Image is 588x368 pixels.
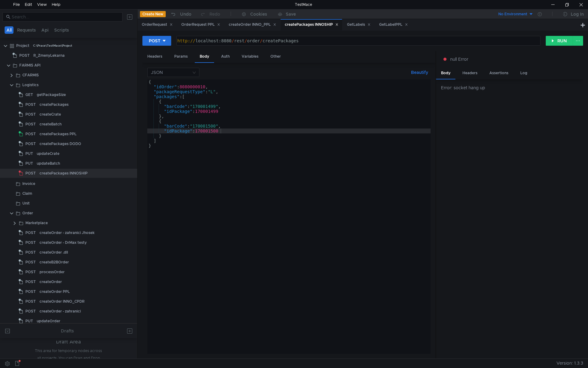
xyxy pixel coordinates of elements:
span: null Error [450,56,468,63]
span: PUT [25,316,33,326]
button: Beautify [409,69,431,76]
div: createCrate [40,110,61,119]
span: POST [25,248,36,257]
div: createOrder - zahranici Jhosek [40,228,95,237]
div: updateCrate [37,149,59,158]
input: Search... [12,13,119,20]
div: createOrder - DrMax testy [40,238,87,247]
button: Requests [15,26,38,34]
span: POST [25,277,36,286]
span: GET [25,90,33,99]
div: C:\Prace\TestMace\Project [33,41,72,50]
div: createPackages [40,100,69,109]
div: Params [169,51,193,62]
div: createPackages DODO [40,139,81,148]
div: Body [436,67,455,79]
button: POST [142,36,171,46]
div: createOrder INNO_PPL [229,21,276,28]
span: POST [25,129,36,139]
button: All [5,26,13,34]
div: createPackages INNOSHIP [40,169,88,178]
div: OrderRequest [142,21,173,28]
span: POST [25,267,36,277]
div: updateOrder [37,316,60,326]
div: Redo [209,10,220,18]
div: Headers [458,67,482,79]
div: POST [149,37,160,44]
div: createBatch [40,120,62,129]
span: POST [25,258,36,267]
button: Api [40,26,51,34]
div: Auth [216,51,235,62]
span: POST [25,100,36,109]
div: getPackageSize [37,90,66,99]
div: GetLabels [347,21,371,28]
button: No Environment [491,9,533,19]
div: createOrder [40,277,62,286]
div: Save [286,12,296,16]
div: createOrder - zahranici [40,307,81,316]
div: createPackages PPL [40,129,77,139]
div: Unit [22,199,30,208]
div: Order [22,209,33,218]
div: processOrder [40,267,65,277]
div: OrderRequest PPL [181,21,220,28]
div: updateBatch [37,159,60,168]
span: Version: 1.3.3 [556,359,583,368]
div: R_ZmenyLekarna [33,51,65,60]
span: POST [25,238,36,247]
div: CFARMIS [22,71,39,80]
span: POST [19,51,30,60]
div: createOrder .dll [40,248,68,257]
span: POST [25,120,36,129]
div: Invoice [22,179,35,188]
div: Claim [22,189,32,198]
div: Other [266,51,286,62]
button: RUN [546,36,573,46]
div: Drafts [61,327,74,335]
span: POST [25,307,36,316]
div: GetLabelPPL [379,21,408,28]
button: Redo [196,10,224,19]
div: Undo [180,10,191,18]
div: Log In [571,10,584,18]
div: Variables [237,51,263,62]
span: POST [25,110,36,119]
div: Logistics [22,80,39,90]
span: POST [25,139,36,148]
span: PUT [25,149,33,158]
span: POST [25,287,36,296]
span: POST [25,297,36,306]
span: PUT [25,159,33,168]
div: createB2BOrder [40,258,69,267]
div: Body [195,51,214,63]
div: Headers [142,51,167,62]
div: createOrder INNO_CPDR [40,297,85,306]
div: No Environment [498,11,527,17]
button: Undo [166,10,196,19]
div: createOrder PPL [40,287,70,296]
div: Assertions [484,67,513,79]
span: POST [25,228,36,237]
span: POST [25,169,36,178]
div: Log [515,67,532,79]
div: Project [16,41,29,50]
button: Create New [140,11,166,17]
div: createPackages INNOSHIP [285,21,338,28]
div: Cookies [250,10,267,18]
div: FARMIS API [19,61,40,70]
div: Error: socket hang up [441,84,583,91]
div: Marketplace [25,218,48,228]
button: Scripts [52,26,71,34]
